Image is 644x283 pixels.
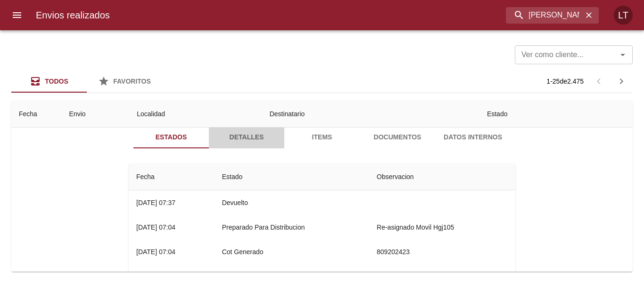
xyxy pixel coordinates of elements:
td: Re-asignado Movil Hgj105 [369,215,515,240]
div: LT [614,6,633,25]
td: Devuelto [215,190,369,215]
div: [DATE] 07:04 [136,223,175,231]
td: 809202423 [369,240,515,264]
div: Tabs detalle de guia [133,126,511,148]
span: Estados [139,131,203,143]
h6: Envios realizados [36,8,110,23]
span: Datos Internos [441,131,505,143]
span: Detalles [215,131,279,143]
td: Cot Generado [215,240,369,264]
div: Tabs Envios [11,70,162,93]
button: menu [6,4,28,26]
button: Abrir [616,48,629,61]
span: Todos [45,77,68,85]
th: Fecha [11,101,62,128]
span: Items [290,131,354,143]
span: Documentos [365,131,429,143]
p: 1 - 25 de 2.475 [546,77,584,86]
input: buscar [506,7,583,24]
th: Localidad [129,101,262,128]
span: Pagina anterior [587,77,610,85]
span: Favoritos [113,77,151,85]
th: Observacion [369,163,515,190]
th: Estado [215,163,369,190]
th: Envio [62,101,130,128]
div: Abrir información de usuario [614,6,633,25]
th: Fecha [129,163,215,190]
span: Pagina siguiente [610,70,633,93]
div: [DATE] 07:37 [136,199,175,206]
th: Destinatario [262,101,479,128]
th: Estado [479,101,633,128]
td: Preparado Para Distribucion [215,215,369,240]
div: [DATE] 07:04 [136,248,175,256]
